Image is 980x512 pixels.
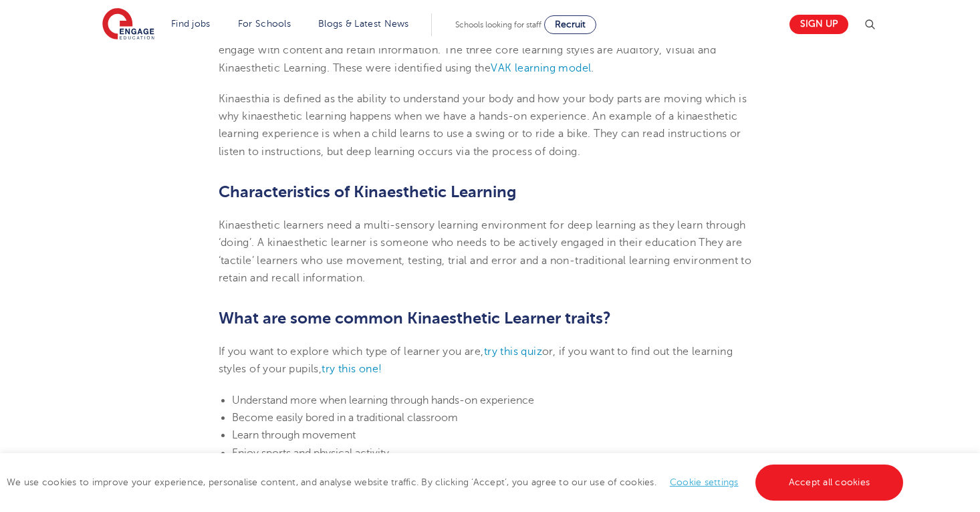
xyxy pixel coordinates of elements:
[102,8,154,41] img: Engage Education
[219,343,762,378] p: If you want to explore which type of learner you are, or, if you want to find out the learning st...
[670,477,739,487] a: Cookie settings
[219,27,735,74] span: Kinaesthetic Learning is a specific style of learning, we all have preferred learning styles that...
[232,394,534,406] span: Understand more when learning through hands-on experience
[219,110,741,158] span: inaesthetic learning happens when we have a hands-on experience. An example of a kinaesthetic lea...
[219,93,747,122] span: Kinaesthia is defined as the ability to understand your body and how your body parts are moving w...
[318,19,409,29] a: Blogs & Latest News
[232,429,356,441] span: Learn through movement
[789,15,848,34] a: Sign up
[755,465,904,501] a: Accept all cookies
[484,346,542,358] a: try this quiz
[171,19,211,29] a: Find jobs
[238,19,291,29] a: For Schools
[555,19,586,29] span: Recruit
[219,182,516,201] b: Characteristics of Kinaesthetic Learning
[219,219,752,284] span: Kinaesthetic learners need a multi-sensory learning environment for deep learning as they learn t...
[219,309,611,328] span: What are some common Kinaesthetic Learner traits?
[333,62,491,74] span: These were identified using the
[544,15,596,34] a: Recruit
[322,363,382,375] a: try this one!
[491,62,591,74] a: VAK learning model
[455,20,541,29] span: Schools looking for staff
[232,412,458,424] span: Become easily bored in a traditional classroom
[7,477,906,487] span: We use cookies to improve your experience, personalise content, and analyse website traffic. By c...
[232,447,389,459] span: Enjoy sports and physical activity
[591,62,594,74] span: .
